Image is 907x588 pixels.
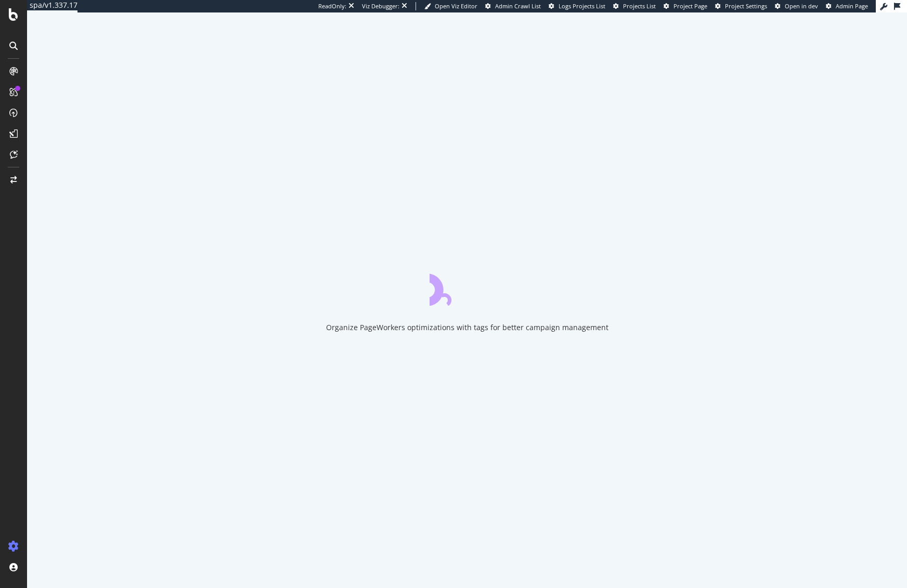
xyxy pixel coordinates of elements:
a: Project Settings [715,2,767,10]
a: Logs Projects List [549,2,605,10]
span: Admin Crawl List [495,2,541,10]
a: Project Page [664,2,707,10]
span: Open in dev [785,2,818,10]
span: Project Page [673,2,707,10]
span: Open Viz Editor [435,2,477,10]
div: Organize PageWorkers optimizations with tags for better campaign management [326,322,608,333]
span: Project Settings [725,2,767,10]
span: Admin Page [836,2,868,10]
a: Projects List [613,2,656,10]
a: Open in dev [775,2,818,10]
a: Admin Page [826,2,868,10]
a: Admin Crawl List [485,2,541,10]
div: ReadOnly: [318,2,346,10]
span: Projects List [623,2,656,10]
div: animation [430,268,504,306]
span: Logs Projects List [559,2,605,10]
a: Open Viz Editor [424,2,477,10]
div: Viz Debugger: [362,2,399,10]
